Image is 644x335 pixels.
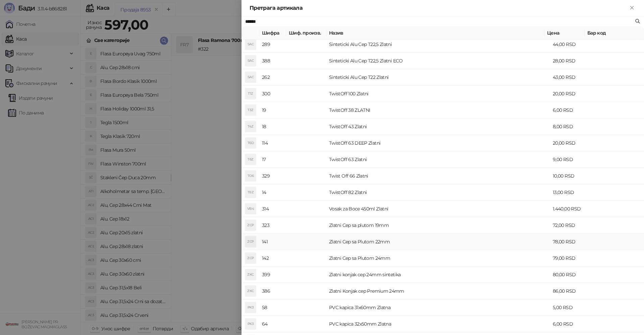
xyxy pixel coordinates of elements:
[326,217,550,234] td: Zlatni Cep sa plutom 19mm
[259,299,286,316] td: 58
[326,283,550,299] td: Zlatni Konjak cep Premium 24mm
[245,55,256,66] div: SAC
[550,184,590,201] td: 13,00 RSD
[259,217,286,234] td: 323
[550,102,590,118] td: 6,00 RSD
[326,184,550,201] td: TwistOff 82 Zlatni
[245,154,256,165] div: T6Z
[259,53,286,69] td: 388
[326,316,550,332] td: PVC kapica 32x50mm Zlatna
[245,286,256,296] div: ZKC
[550,168,590,184] td: 10,00 RSD
[245,253,256,264] div: ZCP
[245,203,256,214] div: VB4
[550,135,590,151] td: 20,00 RSD
[326,267,550,283] td: Zlatni konjak cep 24mm sintetika
[326,135,550,151] td: TwistOff 63 DEEP Zlatni
[250,4,628,12] div: Претрага артикала
[550,69,590,86] td: 43,00 RSD
[550,53,590,69] td: 28,00 RSD
[245,105,256,115] div: T3Z
[326,27,544,40] th: Назив
[259,86,286,102] td: 300
[245,121,256,132] div: T4Z
[259,151,286,168] td: 17
[326,118,550,135] td: TwistOff 43 Zlatni
[245,88,256,99] div: T1Z
[326,102,550,118] td: TwistOff 38 ZLATNI
[550,217,590,234] td: 72,00 RSD
[326,250,550,267] td: Zlatni Cep sa Plutom 24mm
[550,86,590,102] td: 20,00 RSD
[259,36,286,53] td: 289
[326,53,550,69] td: Sinteticki Alu Cep T22,5 Zlatni ECO
[585,27,638,40] th: Бар код
[550,118,590,135] td: 8,00 RSD
[326,69,550,86] td: Sinteticki Alu Cep T22 Zlatni
[326,36,550,53] td: Sinteticki Alu Cep T22,5 Zlatni
[259,283,286,299] td: 386
[245,236,256,247] div: ZCP
[550,299,590,316] td: 5,00 RSD
[628,4,636,12] button: Close
[550,250,590,267] td: 79,00 RSD
[326,151,550,168] td: TwistOff 63 Zlatni
[326,234,550,250] td: Zlatni Cep sa Plutom 22mm
[245,138,256,148] div: T6D
[259,168,286,184] td: 329
[286,27,326,40] th: Шиф. произв.
[259,316,286,332] td: 64
[326,201,550,217] td: Vosak za Boce 450ml Zlatni
[259,234,286,250] td: 141
[259,27,286,40] th: Шифра
[245,319,256,329] div: PK3
[550,283,590,299] td: 86,00 RSD
[245,72,256,83] div: SAC
[259,250,286,267] td: 142
[544,27,585,40] th: Цена
[245,302,256,313] div: PK3
[550,267,590,283] td: 80,00 RSD
[259,184,286,201] td: 14
[259,102,286,118] td: 19
[245,171,256,181] div: TO6
[550,316,590,332] td: 6,00 RSD
[245,269,256,280] div: ZKC
[326,168,550,184] td: Twist Off 66 Zlatni
[259,118,286,135] td: 18
[550,234,590,250] td: 78,00 RSD
[245,39,256,50] div: SAC
[259,201,286,217] td: 314
[550,36,590,53] td: 44,00 RSD
[550,201,590,217] td: 1.440,00 RSD
[259,267,286,283] td: 399
[550,151,590,168] td: 9,00 RSD
[259,135,286,151] td: 114
[245,220,256,231] div: ZCP
[259,69,286,86] td: 262
[326,86,550,102] td: TwistOff 100 Zlatni
[245,187,256,198] div: T8Z
[326,299,550,316] td: PVC kapica 31x60mm Zlatna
